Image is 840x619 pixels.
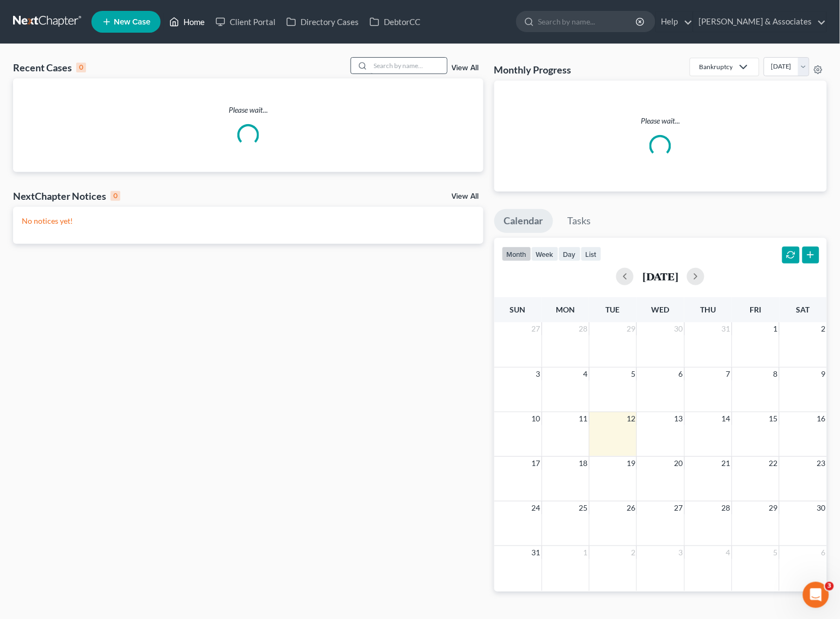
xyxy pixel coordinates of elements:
[531,546,542,559] span: 31
[699,62,733,71] div: Bankruptcy
[652,305,670,314] span: Wed
[531,247,559,261] button: week
[13,189,120,203] div: NextChapter Notices
[558,209,601,233] a: Tasks
[816,501,827,514] span: 30
[725,367,732,381] span: 7
[531,501,542,514] span: 24
[559,247,581,261] button: day
[721,412,732,425] span: 14
[114,18,150,26] span: New Case
[578,457,589,470] span: 18
[556,305,575,314] span: Mon
[626,457,636,470] span: 19
[581,247,602,261] button: list
[721,501,732,514] span: 28
[673,501,684,514] span: 27
[678,367,684,381] span: 6
[768,501,779,514] span: 29
[820,322,827,335] span: 2
[816,457,827,470] span: 23
[22,216,475,226] p: No notices yet!
[796,305,810,314] span: Sat
[583,546,589,559] span: 1
[281,12,364,32] a: Directory Cases
[673,322,684,335] span: 30
[578,501,589,514] span: 25
[725,546,732,559] span: 4
[772,322,779,335] span: 1
[772,367,779,381] span: 8
[452,193,479,200] a: View All
[626,412,636,425] span: 12
[364,12,426,32] a: DebtorCC
[656,12,692,32] a: Help
[820,546,827,559] span: 6
[535,367,542,381] span: 3
[531,322,542,335] span: 27
[13,61,86,74] div: Recent Cases
[583,367,589,381] span: 4
[626,322,636,335] span: 29
[538,11,637,32] input: Search by name...
[820,367,827,381] span: 9
[371,58,447,73] input: Search by name...
[606,305,620,314] span: Tue
[626,501,636,514] span: 26
[494,209,553,233] a: Calendar
[531,412,542,425] span: 10
[510,305,526,314] span: Sun
[678,546,684,559] span: 3
[700,305,716,314] span: Thu
[494,63,572,76] h3: Monthly Progress
[642,271,678,282] h2: [DATE]
[721,457,732,470] span: 21
[768,412,779,425] span: 15
[630,546,636,559] span: 2
[825,582,834,591] span: 3
[694,12,826,32] a: [PERSON_NAME] & Associates
[750,305,761,314] span: Fri
[673,412,684,425] span: 13
[578,412,589,425] span: 11
[630,367,636,381] span: 5
[452,64,479,72] a: View All
[816,412,827,425] span: 16
[578,322,589,335] span: 28
[13,105,483,115] p: Please wait...
[768,457,779,470] span: 22
[673,457,684,470] span: 20
[803,582,829,608] iframe: Intercom live chat
[531,457,542,470] span: 17
[210,12,281,32] a: Client Portal
[76,63,86,72] div: 0
[502,247,531,261] button: month
[111,191,120,201] div: 0
[721,322,732,335] span: 31
[772,546,779,559] span: 5
[503,115,818,126] p: Please wait...
[164,12,210,32] a: Home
